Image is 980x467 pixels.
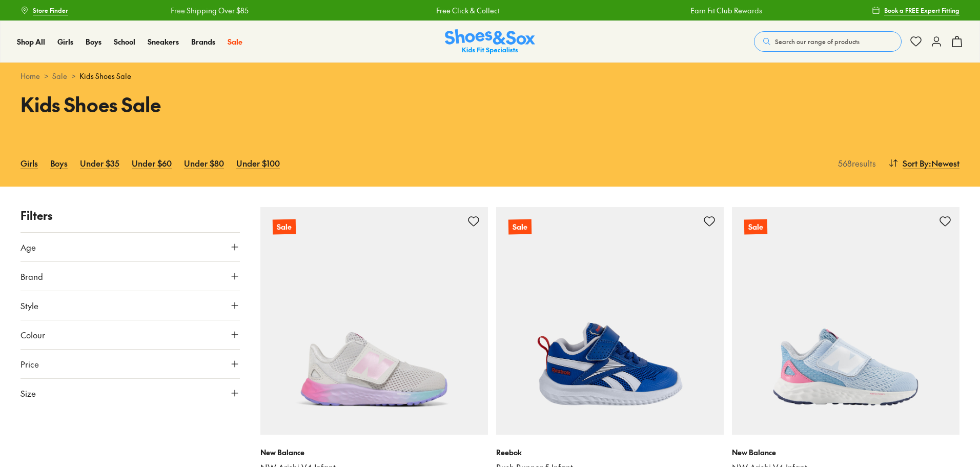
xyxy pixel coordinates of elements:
[80,152,119,174] a: Under $35
[21,387,36,399] span: Size
[191,36,215,47] a: Brands
[228,36,242,47] span: Sale
[744,219,767,235] p: Sale
[732,447,959,458] p: New Balance
[496,207,724,435] a: Sale
[21,241,36,253] span: Age
[508,219,532,235] p: Sale
[148,36,179,47] span: Sneakers
[170,5,248,16] a: Free Shipping Over $85
[17,36,45,47] a: Shop All
[496,447,724,458] p: Reebok
[21,90,478,119] h1: Kids Shoes Sale
[21,152,38,174] a: Girls
[21,350,240,378] button: Price
[872,1,959,19] a: Book a FREE Expert Fitting
[21,320,240,349] button: Colour
[114,36,135,47] span: School
[21,329,45,341] span: Colour
[884,6,959,15] span: Book a FREE Expert Fitting
[21,358,39,370] span: Price
[79,71,131,82] span: Kids Shoes Sale
[903,157,929,169] span: Sort By
[33,6,68,15] span: Store Finder
[754,31,902,52] button: Search our range of products
[21,291,240,320] button: Style
[732,207,959,435] a: Sale
[690,5,762,16] a: Earn Fit Club Rewards
[21,71,40,82] a: Home
[21,270,43,282] span: Brand
[52,71,67,82] a: Sale
[260,207,488,435] a: Sale
[86,36,101,47] span: Boys
[21,233,240,261] button: Age
[436,5,499,16] a: Free Click & Collect
[114,36,135,47] a: School
[228,36,242,47] a: Sale
[50,152,68,174] a: Boys
[21,207,240,224] p: Filters
[191,36,215,47] span: Brands
[834,157,876,169] p: 568 results
[21,262,240,291] button: Brand
[445,29,535,54] a: Shoes & Sox
[57,36,73,47] span: Girls
[21,71,959,82] div: > >
[236,152,280,174] a: Under $100
[445,29,535,54] img: SNS_Logo_Responsive.svg
[132,152,172,174] a: Under $60
[273,219,296,235] p: Sale
[929,157,959,169] span: : Newest
[21,1,68,19] a: Store Finder
[775,37,860,46] span: Search our range of products
[21,299,38,312] span: Style
[888,152,959,174] button: Sort By:Newest
[184,152,224,174] a: Under $80
[86,36,101,47] a: Boys
[21,379,240,408] button: Size
[17,36,45,47] span: Shop All
[148,36,179,47] a: Sneakers
[260,447,488,458] p: New Balance
[57,36,73,47] a: Girls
